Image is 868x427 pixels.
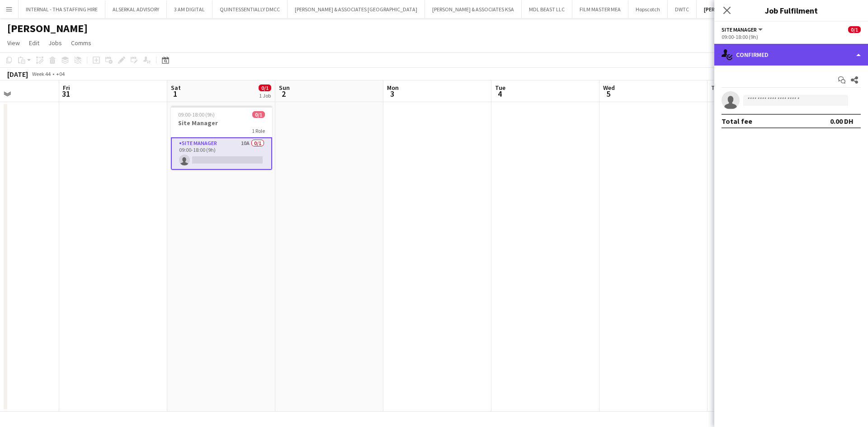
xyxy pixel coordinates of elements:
[25,37,43,49] a: Edit
[212,0,288,18] button: QUINTESSENTIALLY DMCC
[48,39,62,47] span: Jobs
[56,70,65,77] div: +04
[714,5,868,16] h3: Job Fulfilment
[178,111,215,118] span: 09:00-18:00 (9h)
[105,0,167,18] button: ALSERKAL ADVISORY
[494,89,505,99] span: 4
[259,84,271,91] span: 0/1
[67,37,95,49] a: Comms
[722,26,764,33] button: Site Manager
[603,84,615,92] span: Wed
[711,84,722,92] span: Thu
[252,111,265,118] span: 0/1
[7,39,20,47] span: View
[7,22,88,35] h1: [PERSON_NAME]
[167,0,212,18] button: 3 AM DIGITAL
[63,84,70,92] span: Fri
[252,127,265,134] span: 1 Role
[710,89,722,99] span: 6
[848,26,861,33] span: 0/1
[171,106,272,170] app-job-card: 09:00-18:00 (9h)0/1Site Manager1 RoleSite Manager10A0/109:00-18:00 (9h)
[170,89,181,99] span: 1
[602,89,615,99] span: 5
[278,89,290,99] span: 2
[71,39,91,47] span: Comms
[522,0,572,18] button: MDL BEAST LLC
[830,117,854,126] div: 0.00 DH
[4,37,24,49] a: View
[714,44,868,66] div: Confirmed
[259,92,271,99] div: 1 Job
[279,84,290,92] span: Sun
[387,84,399,92] span: Mon
[171,119,272,127] h3: Site Manager
[171,84,181,92] span: Sat
[722,26,757,33] span: Site Manager
[45,37,66,49] a: Jobs
[722,117,752,126] div: Total fee
[668,0,697,18] button: DWTC
[628,0,668,18] button: Hopscotch
[7,70,28,79] div: [DATE]
[171,137,272,170] app-card-role: Site Manager10A0/109:00-18:00 (9h)
[29,39,39,47] span: Edit
[61,89,70,99] span: 31
[722,33,861,40] div: 09:00-18:00 (9h)
[288,0,425,18] button: [PERSON_NAME] & ASSOCIATES [GEOGRAPHIC_DATA]
[19,0,105,18] button: INTERNAL - THA STAFFING HIRE
[495,84,505,92] span: Tue
[425,0,522,18] button: [PERSON_NAME] & ASSOCIATES KSA
[697,0,751,18] button: [PERSON_NAME]
[386,89,399,99] span: 3
[572,0,628,18] button: FILM MASTER MEA
[30,70,52,77] span: Week 44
